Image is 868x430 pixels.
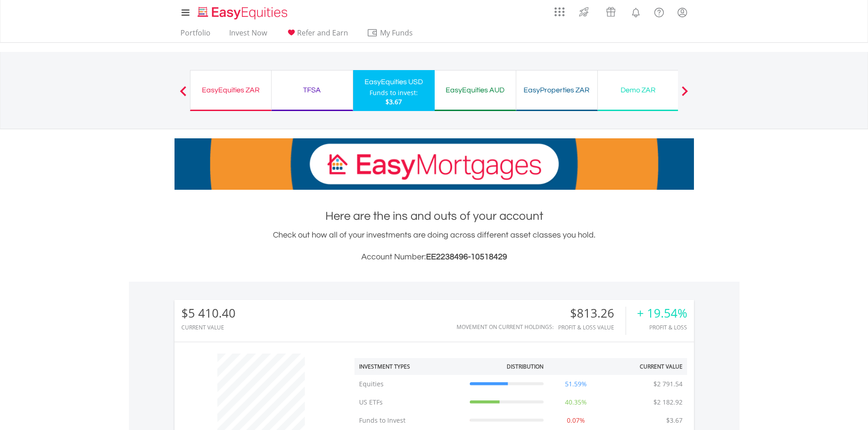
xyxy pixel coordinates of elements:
[440,84,510,96] div: EasyEquities AUD
[177,28,214,42] a: Portfolio
[507,363,544,370] div: Distribution
[522,84,592,96] div: EasyProperties ZAR
[282,28,352,42] a: Refer and Earn
[354,393,465,411] td: US ETFs
[576,5,591,19] img: thrive-v2.svg
[637,324,687,330] div: Profit & Loss
[277,84,347,96] div: TFSA
[367,27,426,39] span: My Funds
[647,2,671,20] a: FAQ's and Support
[196,84,266,96] div: EasyEquities ZAR
[649,393,687,411] td: $2 182.92
[558,307,626,320] div: $813.26
[354,358,465,375] th: Investment Types
[548,393,604,411] td: 40.35%
[457,324,554,330] div: Movement on Current Holdings:
[370,88,418,97] div: Funds to invest:
[597,2,624,19] a: Vouchers
[555,7,565,17] img: grid-menu-icon.svg
[624,2,647,20] a: Notifications
[558,324,626,330] div: Profit & Loss Value
[676,91,694,100] button: Next
[181,324,236,330] div: CURRENT VALUE
[297,28,348,38] span: Refer and Earn
[359,76,429,88] div: EasyEquities USD
[637,307,687,320] div: + 19.54%
[175,229,694,263] div: Check out how all of your investments are doing across different asset classes you hold.
[549,2,570,17] a: AppsGrid
[603,5,618,19] img: vouchers-v2.svg
[174,91,192,100] button: Previous
[548,411,604,430] td: 0.07%
[603,84,673,96] div: Demo ZAR
[175,251,694,263] h3: Account Number:
[649,375,687,393] td: $2 791.54
[181,307,236,320] div: $5 410.40
[604,358,687,375] th: Current Value
[354,375,465,393] td: Equities
[671,2,694,22] a: My Profile
[426,253,507,261] span: EE2238496-10518429
[226,28,271,42] a: Invest Now
[385,97,402,106] span: $3.67
[662,411,687,430] td: $3.67
[548,375,604,393] td: 51.59%
[175,208,694,224] h1: Here are the ins and outs of your account
[354,411,465,430] td: Funds to Invest
[196,5,291,20] img: EasyEquities_Logo.png
[175,138,694,190] img: EasyMortage Promotion Banner
[194,2,291,20] a: Home page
